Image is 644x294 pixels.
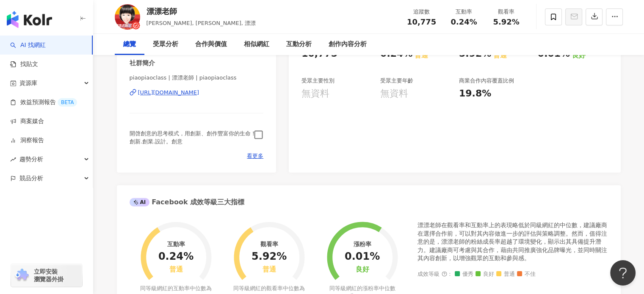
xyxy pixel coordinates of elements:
span: 開啓創意的思考模式， 用創新、創作豐富你的生命！ 創新.創業.設計。創意 [130,130,256,144]
div: AI [130,198,150,206]
span: 普通 [496,271,515,278]
div: 創作內容分析 [329,39,367,49]
span: 10,775 [407,17,436,26]
span: 競品分析 [19,169,43,188]
span: piaopiaoclass | 漂漂老師 | piaopiaoclass [130,74,264,82]
div: 漲粉率 [353,241,371,247]
div: 社群簡介 [130,59,155,68]
div: 互動率 [167,241,185,247]
div: 無資料 [380,87,408,100]
a: 找貼文 [10,60,38,69]
div: 總覽 [123,39,136,49]
span: 不佳 [517,271,536,278]
div: [URL][DOMAIN_NAME] [138,89,199,96]
a: searchAI 找網紅 [10,41,46,49]
span: 良好 [475,271,494,278]
div: 觀看率 [490,8,522,16]
span: 看更多 [247,152,263,160]
div: 商業合作內容覆蓋比例 [459,77,514,85]
span: 資源庫 [19,74,37,93]
div: 5.92% [252,251,287,263]
a: 效益預測報告BETA [10,98,77,107]
span: 優秀 [455,271,473,278]
div: 漂漂老師在觀看率和互動率上的表現略低於同級網紅的中位數，建議廠商在選擇合作前，可以對其內容做進一步的評估與策略調整。然而，值得注意的是，漂漂老師的粉絲成長率超越了環境變化，顯示出其具備提升潛力。... [417,221,608,263]
span: rise [10,157,16,162]
a: [URL][DOMAIN_NAME] [130,89,264,96]
div: 19.8% [459,87,491,100]
span: 立即安裝 瀏覽器外掛 [34,268,64,283]
span: [PERSON_NAME], [PERSON_NAME], 漂漂 [146,20,256,26]
a: 洞察報告 [10,136,44,145]
div: 互動分析 [286,39,312,49]
div: 受眾分析 [153,39,178,49]
span: 5.92% [493,18,519,26]
img: logo [7,11,52,28]
div: Facebook 成效等級三大指標 [130,198,245,207]
span: 趨勢分析 [19,150,43,169]
div: 普通 [415,51,428,60]
div: 追蹤數 [406,8,438,16]
span: 0.24% [451,18,477,26]
a: chrome extension立即安裝 瀏覽器外掛 [11,264,82,287]
div: 受眾主要年齡 [380,77,413,85]
div: 合作與價值 [195,39,227,49]
div: 普通 [169,266,182,274]
img: chrome extension [14,269,30,282]
div: 成效等級 ： [417,271,608,278]
a: 商案媒合 [10,117,44,126]
img: KOL Avatar [115,4,140,30]
div: 0.24% [158,251,193,263]
div: 觀看率 [260,241,278,247]
div: 相似網紅 [244,39,269,49]
iframe: Help Scout Beacon - Open [610,260,636,286]
div: 普通 [262,266,276,274]
div: 普通 [493,51,507,60]
div: 0.01% [345,251,380,263]
div: 良好 [572,51,586,60]
div: 受眾主要性別 [301,77,334,85]
div: 良好 [355,266,369,274]
div: 互動率 [448,8,480,16]
div: 漂漂老師 [146,6,256,16]
div: 無資料 [301,87,329,100]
